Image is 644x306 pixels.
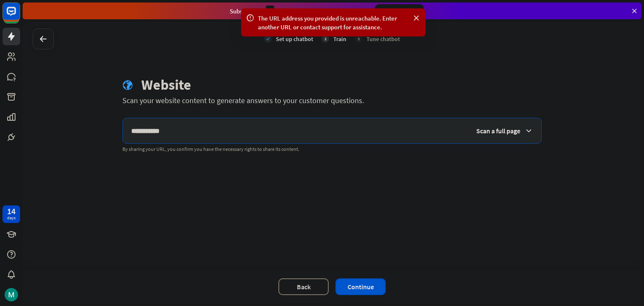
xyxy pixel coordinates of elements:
[366,35,400,43] div: Tune chatbot
[333,35,346,43] div: Train
[278,278,329,295] button: Back
[3,205,20,223] a: 14 days
[264,35,272,43] i: check
[322,35,329,43] div: 2
[141,76,191,93] div: Website
[276,35,313,43] div: Set up chatbot
[7,3,32,29] button: Open LiveChat chat widget
[335,278,386,295] button: Continue
[355,35,362,43] div: 3
[258,14,409,31] div: The URL address you provided is unreachable. Enter another URL or contact support for assistance.
[122,96,542,105] div: Scan your website content to generate answers to your customer questions.
[7,207,16,215] div: 14
[476,127,520,135] span: Scan a full page
[7,215,16,221] div: days
[122,80,133,91] i: globe
[230,5,368,17] div: Subscribe in days to get your first month for $1
[266,5,274,17] div: 3
[375,4,424,18] div: Subscribe now
[122,146,542,153] div: By sharing your URL, you confirm you have the necessary rights to share its content.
